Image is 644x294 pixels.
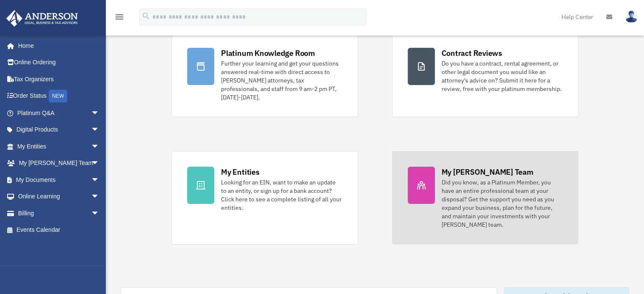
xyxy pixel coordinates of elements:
[392,151,578,245] a: My [PERSON_NAME] Team Did you know, as a Platinum Member, you have an entire professional team at...
[91,171,108,189] span: arrow_drop_down
[114,15,124,22] a: menu
[6,54,112,71] a: Online Ordering
[392,32,578,117] a: Contract Reviews Do you have a contract, rental agreement, or other legal document you would like...
[6,205,112,222] a: Billingarrow_drop_down
[91,155,108,172] span: arrow_drop_down
[6,88,112,105] a: Order StatusNEW
[442,48,502,58] div: Contract Reviews
[171,32,358,117] a: Platinum Knowledge Room Further your learning and get your questions answered real-time with dire...
[442,167,533,177] div: My [PERSON_NAME] Team
[442,178,563,229] div: Did you know, as a Platinum Member, you have an entire professional team at your disposal? Get th...
[625,11,638,23] img: User Pic
[114,12,124,22] i: menu
[91,188,108,206] span: arrow_drop_down
[91,138,108,155] span: arrow_drop_down
[6,155,112,172] a: My [PERSON_NAME] Teamarrow_drop_down
[4,10,80,27] img: Anderson Advisors Platinum Portal
[6,37,108,54] a: Home
[171,151,358,245] a: My Entities Looking for an EIN, want to make an update to an entity, or sign up for a bank accoun...
[141,11,151,21] i: search
[221,178,342,212] div: Looking for an EIN, want to make an update to an entity, or sign up for a bank account? Click her...
[49,90,67,102] div: NEW
[6,188,112,205] a: Online Learningarrow_drop_down
[6,222,112,239] a: Events Calendar
[6,71,112,88] a: Tax Organizers
[221,48,315,58] div: Platinum Knowledge Room
[91,104,108,122] span: arrow_drop_down
[442,59,563,93] div: Do you have a contract, rental agreement, or other legal document you would like an attorney's ad...
[6,171,112,188] a: My Documentsarrow_drop_down
[91,205,108,222] span: arrow_drop_down
[6,104,112,121] a: Platinum Q&Aarrow_drop_down
[91,121,108,139] span: arrow_drop_down
[221,59,342,102] div: Further your learning and get your questions answered real-time with direct access to [PERSON_NAM...
[6,121,112,138] a: Digital Productsarrow_drop_down
[221,167,259,177] div: My Entities
[6,138,112,155] a: My Entitiesarrow_drop_down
